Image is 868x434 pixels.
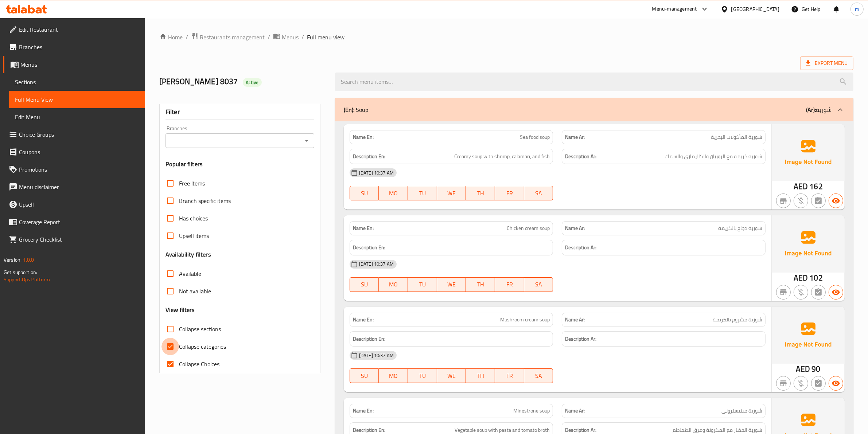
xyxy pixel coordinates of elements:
[353,133,374,141] strong: Name En:
[179,360,219,368] span: Collapse Choices
[243,78,262,87] div: Active
[179,287,211,296] span: Not available
[3,231,145,248] a: Grocery Checklist
[440,279,463,290] span: WE
[4,275,50,284] a: Support.OpsPlatform
[19,218,139,226] span: Coverage Report
[565,407,585,415] strong: Name Ar:
[3,56,145,73] a: Menus
[829,193,843,208] button: Available
[498,279,521,290] span: FR
[800,56,853,70] span: Export Menu
[179,325,221,333] span: Collapse sections
[811,285,826,300] button: Not has choices
[335,73,853,91] input: search
[652,5,697,13] div: Menu-management
[527,279,550,290] span: SA
[794,193,808,208] button: Purchased item
[772,124,845,181] img: Ae5nvW7+0k+MAAAAAElFTkSuQmCC
[3,178,145,196] a: Menu disclaimer
[469,371,492,381] span: TH
[166,306,195,314] h3: View filters
[191,32,265,42] a: Restaurants management
[19,130,139,139] span: Choice Groups
[776,285,791,300] button: Not branch specific item
[440,371,463,381] span: WE
[524,368,553,383] button: SA
[498,188,521,199] span: FR
[794,179,808,193] span: AED
[3,143,145,161] a: Coupons
[772,215,845,272] img: Ae5nvW7+0k+MAAAAAElFTkSuQmCC
[353,407,374,415] strong: Name En:
[437,277,466,292] button: WE
[524,186,553,200] button: SA
[811,193,826,208] button: Not has choices
[356,261,397,267] span: [DATE] 10:37 AM
[466,368,495,383] button: TH
[466,186,495,200] button: TH
[268,33,270,42] li: /
[19,43,139,51] span: Branches
[665,152,762,161] span: شوربة كريمة مع الروبيان والكاليماري والسمك
[4,267,37,277] span: Get support on:
[500,316,550,324] span: Mushroom cream soup
[179,214,208,223] span: Has choices
[179,179,205,188] span: Free items
[513,407,550,415] span: Minestrone soup
[520,133,550,141] span: Sea food soup
[806,59,848,68] span: Export Menu
[9,91,145,108] a: Full Menu View
[15,113,139,121] span: Edit Menu
[379,277,408,292] button: MO
[15,78,139,86] span: Sections
[273,32,299,42] a: Menus
[179,342,226,351] span: Collapse categories
[411,371,434,381] span: TU
[9,73,145,91] a: Sections
[186,33,188,42] li: /
[19,148,139,156] span: Coupons
[731,5,779,13] div: [GEOGRAPHIC_DATA]
[3,161,145,178] a: Promotions
[353,224,374,232] strong: Name En:
[9,108,145,126] a: Edit Menu
[3,213,145,231] a: Coverage Report
[454,152,550,161] span: Creamy soup with shrimp, calamari, and fish
[356,352,397,359] span: [DATE] 10:37 AM
[307,33,345,42] span: Full menu view
[806,105,832,114] p: شوربة
[166,160,314,168] h3: Popular filters
[353,279,376,290] span: SU
[350,368,379,383] button: SU
[812,362,821,376] span: 90
[344,105,368,114] p: Soup
[3,21,145,38] a: Edit Restaurant
[382,279,405,290] span: MO
[527,371,550,381] span: SA
[379,186,408,200] button: MO
[806,104,816,115] b: (Ar):
[19,183,139,191] span: Menu disclaimer
[437,368,466,383] button: WE
[794,285,808,300] button: Purchased item
[794,271,808,285] span: AED
[19,235,139,244] span: Grocery Checklist
[350,277,379,292] button: SU
[776,193,791,208] button: Not branch specific item
[495,368,524,383] button: FR
[469,279,492,290] span: TH
[411,279,434,290] span: TU
[19,25,139,34] span: Edit Restaurant
[20,60,139,69] span: Menus
[200,33,265,42] span: Restaurants management
[565,243,596,252] strong: Description Ar:
[408,186,437,200] button: TU
[3,38,145,56] a: Branches
[408,277,437,292] button: TU
[3,126,145,143] a: Choice Groups
[353,152,385,161] strong: Description En:
[829,376,843,391] button: Available
[159,33,183,42] a: Home
[440,188,463,199] span: WE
